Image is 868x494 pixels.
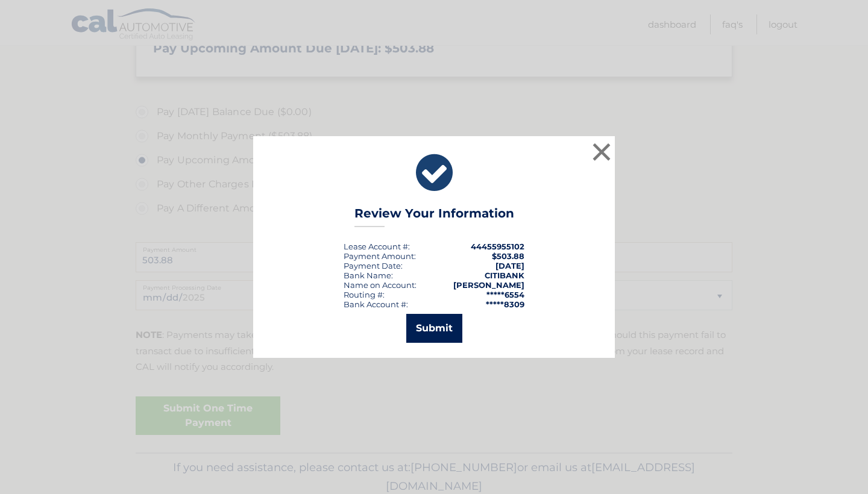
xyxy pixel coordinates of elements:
[354,206,514,227] h3: Review Your Information
[344,290,385,299] div: Routing #:
[471,242,524,251] strong: 44455955102
[590,140,614,164] button: ×
[495,261,524,270] span: [DATE]
[344,251,416,261] div: Payment Amount:
[344,261,403,270] div: :
[344,261,401,270] span: Payment Date
[485,270,524,280] strong: CITIBANK
[492,251,524,261] span: $503.88
[453,280,524,290] strong: [PERSON_NAME]
[344,299,408,309] div: Bank Account #:
[344,280,417,290] div: Name on Account:
[344,242,410,251] div: Lease Account #:
[406,314,462,343] button: Submit
[344,270,393,280] div: Bank Name:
